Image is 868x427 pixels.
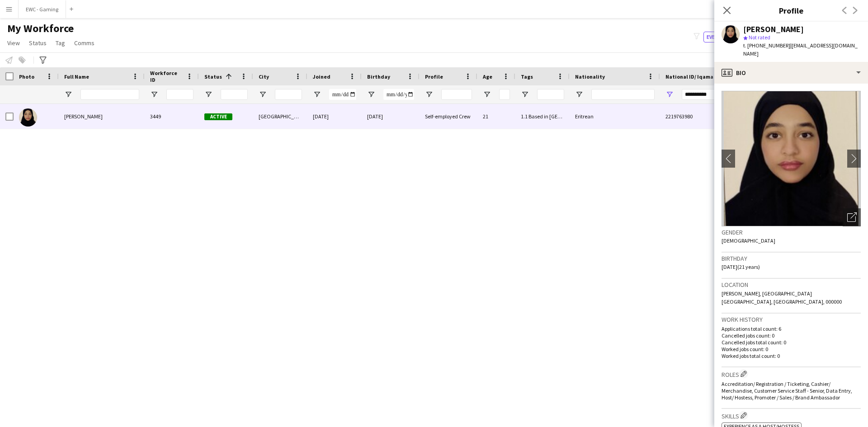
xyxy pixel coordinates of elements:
[367,73,390,80] span: Birthday
[575,73,605,80] span: Nationality
[703,32,749,42] button: Everyone8,146
[537,89,564,100] input: Tags Filter Input
[714,62,868,84] div: Bio
[743,25,804,33] div: [PERSON_NAME]
[665,90,674,99] button: Open Filter Menu
[221,89,248,100] input: Status Filter Input
[425,73,443,80] span: Profile
[722,369,861,379] h3: Roles
[275,89,302,100] input: City Filter Input
[259,73,269,80] span: City
[722,281,861,289] h3: Location
[64,73,89,80] span: Full Name
[313,73,330,80] span: Joined
[313,90,321,99] button: Open Filter Menu
[64,90,72,99] button: Open Filter Menu
[329,89,356,100] input: Joined Filter Input
[259,90,267,99] button: Open Filter Menu
[420,104,477,129] div: Self-employed Crew
[483,73,492,80] span: Age
[383,89,414,100] input: Birthday Filter Input
[749,34,770,41] span: Not rated
[722,325,861,332] p: Applications total count: 6
[722,237,775,244] span: [DEMOGRAPHIC_DATA]
[367,90,375,99] button: Open Filter Menu
[4,37,24,49] a: View
[204,73,222,80] span: Status
[64,113,103,120] span: [PERSON_NAME]
[204,90,212,99] button: Open Filter Menu
[722,346,861,352] p: Worked jobs count: 0
[253,104,307,129] div: [GEOGRAPHIC_DATA]
[743,42,790,49] span: t. [PHONE_NUMBER]
[74,39,94,47] span: Comms
[722,228,861,236] h3: Gender
[515,104,570,129] div: 1.1 Based in [GEOGRAPHIC_DATA], 2.3 English Level = 3/3 Excellent , Presentable A, SFQ Phase 1 - HG
[80,89,139,100] input: Full Name Filter Input
[722,352,861,359] p: Worked jobs total count: 0
[722,91,861,226] img: Crew avatar or photo
[521,90,529,99] button: Open Filter Menu
[714,5,868,16] h3: Profile
[19,0,66,18] button: EWC - Gaming
[722,380,852,401] span: Accreditation/ Registration / Ticketing, Cashier/ Merchandise, Customer Service Staff - Senior, D...
[743,42,858,57] span: | [EMAIL_ADDRESS][DOMAIN_NAME]
[425,90,433,99] button: Open Filter Menu
[521,73,533,80] span: Tags
[843,208,861,226] div: Open photos pop-in
[722,290,842,305] span: [PERSON_NAME], [GEOGRAPHIC_DATA] [GEOGRAPHIC_DATA], [GEOGRAPHIC_DATA], 000000
[38,55,48,66] app-action-btn: Advanced filters
[56,39,65,47] span: Tag
[499,89,510,100] input: Age Filter Input
[145,104,199,129] div: 3449
[150,90,158,99] button: Open Filter Menu
[665,113,693,120] span: 2219763980
[722,411,861,420] h3: Skills
[483,90,491,99] button: Open Filter Menu
[722,315,861,324] h3: Work history
[7,39,20,47] span: View
[25,37,50,49] a: Status
[722,254,861,263] h3: Birthday
[71,37,98,49] a: Comms
[52,37,69,49] a: Tag
[591,89,655,100] input: Nationality Filter Input
[7,22,74,35] span: My Workforce
[19,108,37,127] img: Marwa Saeed
[166,89,193,100] input: Workforce ID Filter Input
[362,104,420,129] div: [DATE]
[665,73,734,80] span: National ID/ Iqama number
[722,263,760,270] span: [DATE] (21 years)
[307,104,362,129] div: [DATE]
[150,70,183,83] span: Workforce ID
[722,332,861,339] p: Cancelled jobs count: 0
[204,113,232,120] span: Active
[722,339,861,346] p: Cancelled jobs total count: 0
[477,104,515,129] div: 21
[441,89,472,100] input: Profile Filter Input
[575,90,583,99] button: Open Filter Menu
[570,104,660,129] div: Eritrean
[29,39,47,47] span: Status
[19,73,34,80] span: Photo
[682,89,745,100] input: National ID/ Iqama number Filter Input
